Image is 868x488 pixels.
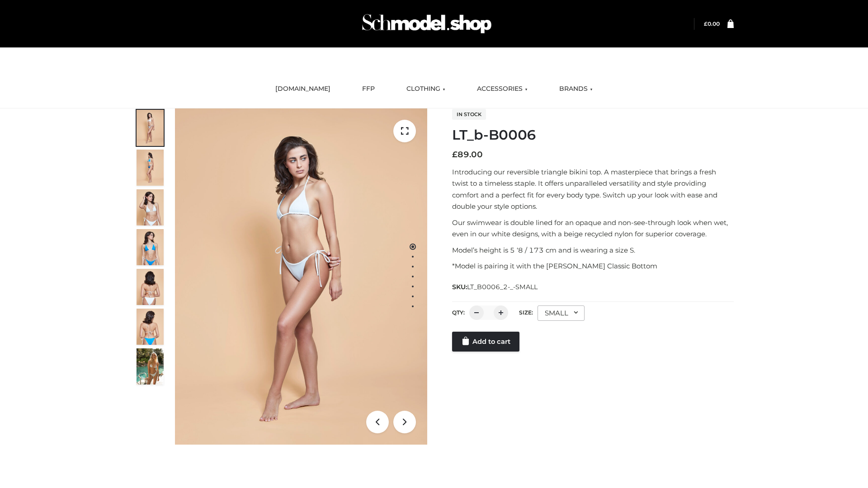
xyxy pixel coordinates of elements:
bdi: 89.00 [452,150,483,160]
p: Model’s height is 5 ‘8 / 173 cm and is wearing a size S. [452,244,734,256]
label: QTY: [452,309,465,316]
p: Introducing our reversible triangle bikini top. A masterpiece that brings a fresh twist to a time... [452,166,734,212]
p: Our swimwear is double lined for an opaque and non-see-through look when wet, even in our white d... [452,217,734,240]
div: SMALL [538,305,585,321]
span: SKU: [452,282,538,292]
span: £ [704,20,708,27]
a: BRANDS [552,79,599,99]
img: ArielClassicBikiniTop_CloudNine_AzureSky_OW114ECO_1-scaled.jpg [137,110,164,146]
a: CLOTHING [400,79,452,99]
img: ArielClassicBikiniTop_CloudNine_AzureSky_OW114ECO_7-scaled.jpg [137,269,164,305]
span: £ [452,150,458,160]
h1: LT_b-B0006 [452,127,734,143]
a: [DOMAIN_NAME] [269,79,337,99]
span: LT_B0006_2-_-SMALL [467,283,538,291]
img: ArielClassicBikiniTop_CloudNine_AzureSky_OW114ECO_1 [175,108,427,445]
label: Size: [519,309,533,316]
img: Arieltop_CloudNine_AzureSky2.jpg [137,348,164,385]
span: In stock [452,109,486,120]
a: ACCESSORIES [470,79,534,99]
a: Add to cart [452,332,519,352]
p: *Model is pairing it with the [PERSON_NAME] Classic Bottom [452,260,734,272]
img: ArielClassicBikiniTop_CloudNine_AzureSky_OW114ECO_3-scaled.jpg [137,189,164,225]
img: Schmodel Admin 964 [359,6,495,42]
bdi: 0.00 [704,20,720,27]
img: ArielClassicBikiniTop_CloudNine_AzureSky_OW114ECO_4-scaled.jpg [137,229,164,265]
a: £0.00 [704,20,720,27]
img: ArielClassicBikiniTop_CloudNine_AzureSky_OW114ECO_2-scaled.jpg [137,150,164,186]
a: FFP [355,79,382,99]
img: ArielClassicBikiniTop_CloudNine_AzureSky_OW114ECO_8-scaled.jpg [137,309,164,345]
